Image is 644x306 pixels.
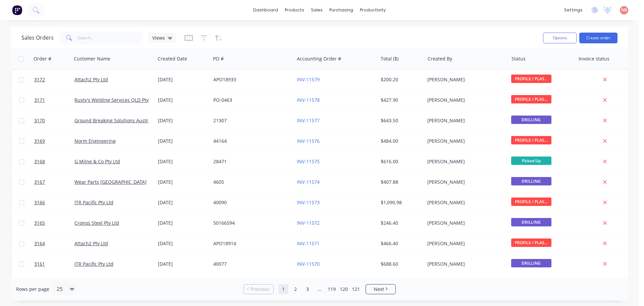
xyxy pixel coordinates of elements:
[74,220,119,226] a: Cronos Steel Pty Ltd
[297,76,320,83] a: INV-11579
[213,117,288,124] div: 21307
[213,97,288,103] div: PO-0463
[303,284,313,294] a: Page 3
[297,179,320,185] a: INV-11574
[427,179,502,185] div: [PERSON_NAME]
[34,254,74,274] a: 3161
[213,138,288,144] div: 44164
[21,35,54,41] h1: Sales Orders
[78,31,143,45] input: Search...
[158,220,208,226] div: [DATE]
[34,179,45,185] span: 3167
[213,179,288,185] div: 4605
[381,158,420,165] div: $616.00
[34,261,45,267] span: 3161
[34,240,45,247] span: 3164
[381,261,420,267] div: $688.60
[511,177,551,185] span: DRILLING
[357,5,389,15] div: productivity
[427,240,502,247] div: [PERSON_NAME]
[381,220,420,226] div: $246.40
[74,261,113,267] a: ITR Pacific Pty Ltd
[326,5,357,15] div: purchasing
[34,131,74,151] a: 3169
[34,172,74,192] a: 3167
[278,284,288,294] a: Page 1 is your current page
[297,199,320,206] a: INV-11573
[12,5,22,15] img: Factory
[213,240,288,247] div: APO18914
[74,158,120,165] a: G Milne & Co Pty Ltd
[511,136,551,144] span: PROFILE / PLAS...
[511,198,551,206] span: PROFILE / PLAS...
[213,220,288,226] div: 50166594
[34,213,74,233] a: 3165
[381,55,398,62] div: Total ($)
[381,179,420,185] div: $407.88
[158,76,208,83] div: [DATE]
[34,274,74,295] a: 3160
[34,117,45,124] span: 3170
[74,138,116,144] a: Norm Engineering
[74,76,108,83] a: Attach2 Pty Ltd
[297,220,320,226] a: INV-11572
[74,240,108,247] a: Attach2 Pty Ltd
[381,138,420,144] div: $484.00
[34,90,74,110] a: 3171
[339,284,349,294] a: Page 120
[74,117,173,124] a: Ground Breaking Solutions Australia Pty Ltd
[158,55,187,62] div: Created Date
[511,259,551,267] span: DRILLING
[74,55,110,62] div: Customer Name
[244,286,273,293] a: Previous page
[511,95,551,103] span: PROFILE / PLAS...
[351,284,361,294] a: Page 121
[427,76,502,83] div: [PERSON_NAME]
[213,199,288,206] div: 40090
[428,55,452,62] div: Created By
[297,138,320,144] a: INV-11576
[297,117,320,124] a: INV-11577
[34,70,74,90] a: 3172
[34,55,51,62] div: Order #
[74,97,157,103] a: Rusty's Welding Services QLD Pty Ltd
[297,240,320,247] a: INV-11571
[511,75,551,83] span: PROFILE / PLAS...
[327,284,337,294] a: Page 119
[34,111,74,131] a: 3170
[34,97,45,103] span: 3171
[511,116,551,124] span: DRILLING
[158,117,208,124] div: [DATE]
[34,76,45,83] span: 3172
[213,55,224,62] div: PO #
[241,284,398,294] ul: Pagination
[74,179,147,185] a: Wear Parts [GEOGRAPHIC_DATA]
[543,33,577,43] button: Options
[34,220,45,226] span: 3165
[297,97,320,103] a: INV-11578
[381,240,420,247] div: $466.40
[16,286,49,293] span: Rows per page
[315,284,325,294] a: Jump forward
[427,261,502,267] div: [PERSON_NAME]
[158,97,208,103] div: [DATE]
[621,7,627,13] span: NB
[561,5,586,15] div: settings
[381,97,420,103] div: $427.90
[427,97,502,103] div: [PERSON_NAME]
[579,55,609,62] div: Invoice status
[511,157,551,165] span: Picked Up
[250,5,281,15] a: dashboard
[297,158,320,165] a: INV-11575
[579,33,618,43] button: Create order
[158,199,208,206] div: [DATE]
[34,199,45,206] span: 3166
[427,138,502,144] div: [PERSON_NAME]
[213,158,288,165] div: 28471
[34,233,74,254] a: 3164
[427,117,502,124] div: [PERSON_NAME]
[158,240,208,247] div: [DATE]
[158,179,208,185] div: [DATE]
[152,34,165,41] span: Views
[381,199,420,206] div: $1,090.98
